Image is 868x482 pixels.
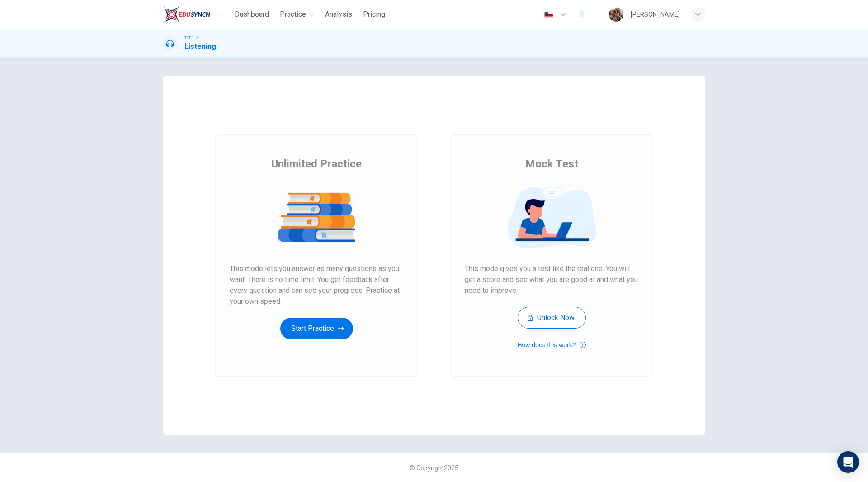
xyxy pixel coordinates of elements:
[280,9,306,20] span: Practice
[276,6,318,23] button: Practice
[359,6,389,23] button: Pricing
[525,157,578,171] span: Mock Test
[517,339,585,350] button: How does this work?
[231,6,273,23] button: Dashboard
[543,11,554,18] img: en
[518,307,586,329] button: Unlock Now
[280,318,353,339] button: Start Practice
[631,9,680,20] div: [PERSON_NAME]
[609,7,623,22] img: Profile picture
[163,5,231,24] a: EduSynch logo
[235,9,269,20] span: Dashboard
[465,263,638,296] span: This mode gives you a test like the real one. You will get a score and see what you are good at a...
[230,263,403,307] span: This mode lets you answer as many questions as you want. There is no time limit. You get feedback...
[363,9,385,20] span: Pricing
[184,35,199,41] span: TOEFL®
[184,41,216,52] h1: Listening
[321,6,356,23] button: Analysis
[410,464,458,472] span: © Copyright 2025
[837,451,859,473] div: Open Intercom Messenger
[163,5,210,24] img: EduSynch logo
[271,157,362,171] span: Unlimited Practice
[325,9,352,20] span: Analysis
